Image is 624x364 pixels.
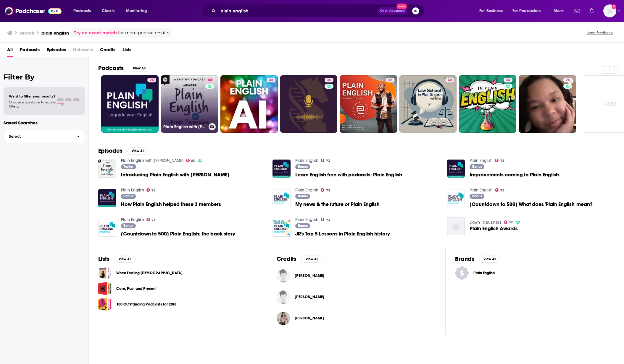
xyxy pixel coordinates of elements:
[295,231,390,236] a: JR's Top 5 Lessons in Plain English history
[4,73,85,81] h2: Filter By
[295,202,380,207] span: My news & the future of Plain English
[73,45,93,57] span: Networks
[295,172,402,177] a: Learn English free with podcasts: Plain English
[277,269,290,282] img: Jeff B.
[208,77,212,83] span: 80
[340,75,397,133] a: 38
[326,189,330,192] span: 73
[470,172,559,177] span: Improvements coming to Plain English
[123,165,133,168] span: Trailer
[273,219,291,237] a: JR's Top 5 Lessons in Plain English history
[277,312,290,325] img: Doreen Brown
[295,273,324,278] a: Jeff B.
[603,4,616,17] span: Logged in as clareliening
[447,217,465,235] img: Plain English Awards
[186,159,196,162] a: 80
[327,77,331,83] span: 35
[98,255,109,263] h2: Lists
[445,78,454,82] a: 40
[500,189,504,192] span: 73
[121,188,144,193] a: Plain English
[126,7,147,15] span: Monitoring
[277,255,296,263] h2: Credits
[98,282,112,295] span: Core, Past and Present
[447,189,465,207] img: [Countdown to 500] What does 'Plain English' mean?
[116,285,157,292] a: Core, Past and Present
[473,271,508,275] span: Plain English
[147,78,156,82] a: 73
[121,202,221,207] a: How Plain English helped these 3 members
[554,7,564,15] span: More
[5,5,62,17] img: Podchaser - Follow, Share and Rate Podcasts
[603,4,616,17] img: User Profile
[47,45,66,57] a: Episodes
[150,77,154,83] span: 73
[121,158,184,163] a: Plain English with Derek Thompson
[98,147,122,155] h2: Episodes
[74,30,117,36] a: Try an exact match
[475,6,510,16] button: open menu
[295,273,324,278] span: [PERSON_NAME]
[102,7,115,15] span: Charts
[205,78,214,82] a: 80
[295,188,318,193] a: Plain English
[378,7,407,14] button: Open AdvancedNew
[506,77,510,83] span: 34
[321,218,330,221] a: 73
[127,147,149,155] button: View All
[20,45,40,57] a: Podcasts
[277,290,290,304] img: Doreen Brown
[612,4,616,9] svg: Add a profile image
[399,75,457,133] a: 40
[128,65,150,72] button: View All
[459,75,516,133] a: 34
[455,255,500,263] a: BrandsView All
[20,30,34,36] h3: Search
[98,298,112,311] a: 100 Outstanding Podcasts for 2018
[98,189,116,207] a: How Plain English helped these 3 members
[470,188,493,193] a: Plain English
[277,309,436,328] button: Doreen BrownDoreen Brown
[295,217,318,222] a: Plain English
[122,45,131,57] a: Lists
[98,266,112,279] a: When Feeling Asian
[326,160,330,162] span: 73
[321,159,330,162] a: 73
[295,316,324,321] a: Doreen Brown
[273,160,291,178] img: Learn English free with podcasts: Plain English
[163,124,206,129] h3: Plain English with [PERSON_NAME]
[69,6,99,16] button: open menu
[9,100,56,108] span: Choose a tab above to access filters.
[509,221,513,224] span: 58
[470,226,518,231] span: Plain English Awards
[151,219,156,221] span: 73
[380,9,405,12] span: Open Advanced
[4,120,85,126] p: Saved Searches
[100,45,115,57] span: Credits
[470,202,593,207] span: [Countdown to 500] What does 'Plain English' mean?
[447,160,465,178] img: Improvements coming to Plain English
[98,160,116,178] img: Introducing Plain English with Derek Thompson
[298,224,308,227] span: Bonus
[470,220,502,225] a: Down To Business
[116,270,183,276] a: When Feeling [DEMOGRAPHIC_DATA]
[116,301,176,308] a: 100 Outstanding Podcasts for 2018
[295,295,324,299] span: [PERSON_NAME]
[122,6,155,16] button: open menu
[566,77,570,83] span: 28
[98,6,118,16] a: Charts
[98,219,116,237] img: [Countdown to 500] Plain English: the back story
[280,75,338,133] a: 35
